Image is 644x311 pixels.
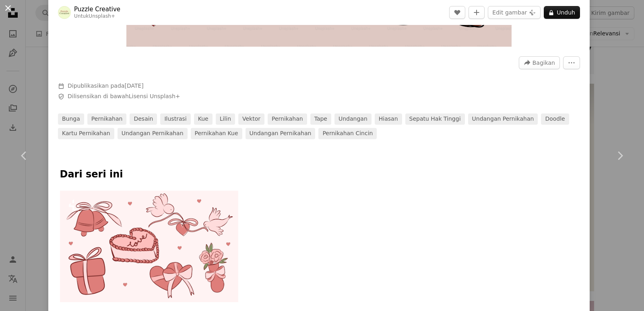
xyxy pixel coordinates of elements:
[130,113,157,125] a: desain
[541,113,569,125] a: Doodle
[563,56,580,69] button: Tindakan Lainnya
[60,191,238,302] img: Ilustrasi bertema hari Valentine dengan busur, hati, dan merpati.
[68,82,144,89] span: Dipublikasikan pada
[268,113,307,125] a: pernikahan
[68,93,180,101] span: Dilisensikan di bawah
[160,113,190,125] a: ilustrasi
[58,113,84,125] a: bunga
[488,6,541,19] button: Edit gambar
[60,168,578,181] p: Dari seri ini
[58,6,71,19] img: Buka profil Puzzle Creative
[216,113,235,125] a: lilin
[60,243,238,250] a: Ilustrasi bertema hari Valentine dengan busur, hati, dan merpati.
[469,6,485,19] button: Tambahkan ke koleksi
[87,113,127,125] a: pernikahan
[334,113,372,125] a: undangan
[544,6,580,19] button: Unduh
[596,117,644,194] a: Berikutnya
[519,56,560,69] button: Bagikan gambar ini
[58,128,114,139] a: kartu pernikahan
[318,128,377,139] a: pernikahan cincin
[238,113,264,125] a: Vektor
[449,6,465,19] button: Sukai
[310,113,331,125] a: Tape
[129,93,180,99] a: Lisensi Unsplash+
[74,5,120,13] a: Puzzle Creative
[246,128,316,139] a: undangan pernikahan
[89,13,115,19] a: Unsplash+
[194,113,213,125] a: kue
[74,13,120,20] div: Untuk
[375,113,402,125] a: hiasan
[118,128,188,139] a: undangan pernikahan
[468,113,538,125] a: undangan pernikahan
[124,82,143,89] time: 8 April 2025 pukul 00.47.24 WIB
[405,113,465,125] a: sepatu hak tinggi
[191,128,242,139] a: pernikahan kue
[533,57,555,69] span: Bagikan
